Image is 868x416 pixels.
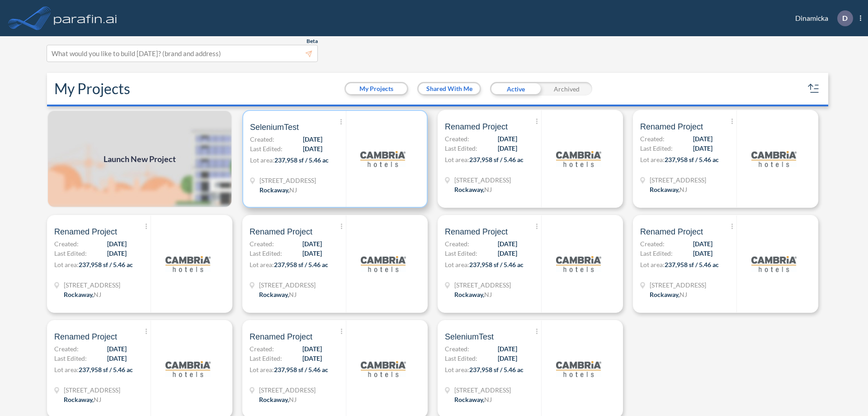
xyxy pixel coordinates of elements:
span: NJ [289,186,297,194]
span: 237,958 sf / 5.46 ac [665,261,719,268]
span: Lot area: [54,366,79,373]
span: Last Edited: [250,144,283,153]
span: [DATE] [303,134,322,144]
span: SeleniumTest [445,331,494,342]
span: Created: [640,239,665,249]
span: Renamed Project [445,226,508,237]
span: Last Edited: [445,143,477,153]
span: 237,958 sf / 5.46 ac [79,366,133,373]
span: Last Edited: [54,354,87,363]
img: logo [751,241,797,287]
span: 237,958 sf / 5.46 ac [274,156,329,164]
span: Rockaway , [454,291,484,298]
span: Rockaway , [259,396,289,403]
span: [DATE] [693,134,712,143]
div: Rockaway, NJ [64,290,101,299]
span: Created: [445,344,469,354]
span: SeleniumTest [250,122,299,133]
span: [DATE] [498,354,517,363]
span: Lot area: [445,156,469,163]
p: D [842,14,848,22]
span: Created: [250,344,274,354]
span: [DATE] [303,144,322,153]
div: Archived [541,82,592,96]
span: Rockaway , [64,291,94,298]
span: Created: [445,134,469,143]
a: Launch New Project [47,110,232,208]
span: 321 Mt Hope Ave [64,280,120,290]
span: Renamed Project [54,226,117,237]
span: Created: [250,134,274,144]
span: 321 Mt Hope Ave [454,175,511,185]
img: logo [52,9,119,27]
span: NJ [94,291,101,298]
span: Last Edited: [54,249,87,258]
span: Rockaway , [259,291,289,298]
span: 321 Mt Hope Ave [259,280,316,290]
img: logo [556,241,601,287]
div: Rockaway, NJ [650,290,687,299]
span: 321 Mt Hope Ave [64,385,120,395]
div: Active [490,82,541,96]
span: 237,958 sf / 5.46 ac [274,261,328,268]
span: Rockaway , [64,396,94,403]
span: [DATE] [498,239,517,249]
span: [DATE] [107,239,127,249]
span: 237,958 sf / 5.46 ac [274,366,328,373]
span: NJ [94,396,101,403]
span: [DATE] [107,344,127,354]
span: Last Edited: [640,249,673,258]
span: 237,958 sf / 5.46 ac [79,261,133,268]
span: Beta [307,38,318,45]
span: [DATE] [302,239,322,249]
img: logo [165,241,211,287]
div: Rockaway, NJ [650,185,687,194]
span: Launch New Project [104,153,176,165]
span: NJ [679,186,687,193]
span: 237,958 sf / 5.46 ac [469,261,524,268]
div: Rockaway, NJ [454,185,492,194]
div: Rockaway, NJ [454,290,492,299]
span: [DATE] [498,249,517,258]
button: sort [807,81,821,96]
img: logo [361,346,406,392]
span: 237,958 sf / 5.46 ac [665,156,719,163]
span: Rockaway , [650,291,679,298]
span: Lot area: [445,261,469,268]
div: Rockaway, NJ [454,395,492,404]
span: Lot area: [445,366,469,373]
span: 321 Mt Hope Ave [259,176,316,185]
div: Rockaway, NJ [64,395,101,404]
span: Last Edited: [445,354,477,363]
span: [DATE] [693,249,712,258]
button: My Projects [346,83,407,94]
span: 321 Mt Hope Ave [650,280,706,290]
span: Rockaway , [454,186,484,193]
span: 321 Mt Hope Ave [454,385,511,395]
span: Lot area: [640,156,665,163]
span: NJ [289,291,297,298]
h2: My Projects [54,80,130,97]
span: [DATE] [302,344,322,354]
span: Created: [250,239,274,249]
span: Lot area: [250,261,274,268]
span: Last Edited: [250,249,282,258]
span: [DATE] [107,354,127,363]
span: Lot area: [54,261,79,268]
span: [DATE] [693,239,712,249]
div: Dinamicka [782,10,861,26]
span: Rockaway , [650,186,679,193]
img: add [47,110,232,208]
span: Renamed Project [250,226,312,237]
span: Last Edited: [445,249,477,258]
span: 321 Mt Hope Ave [454,280,511,290]
span: [DATE] [302,249,322,258]
span: Renamed Project [445,121,508,132]
span: NJ [679,291,687,298]
span: Last Edited: [250,354,282,363]
span: Created: [54,344,79,354]
span: NJ [289,396,297,403]
span: [DATE] [498,134,517,143]
span: NJ [484,186,492,193]
span: 237,958 sf / 5.46 ac [469,366,524,373]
